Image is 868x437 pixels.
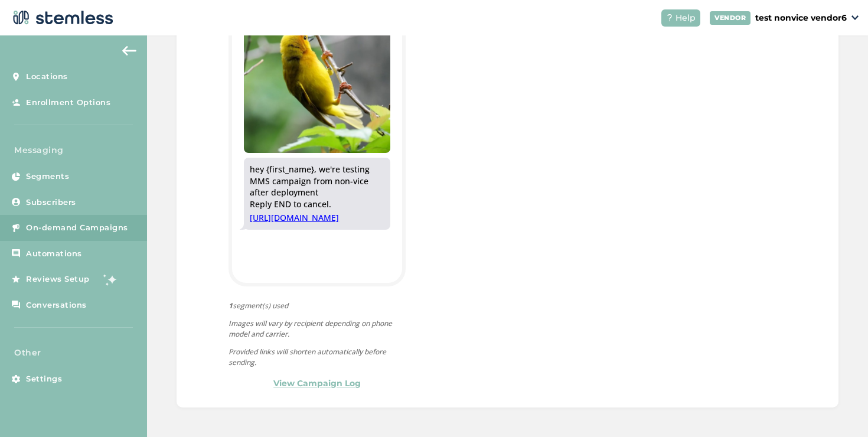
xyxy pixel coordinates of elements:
span: Automations [26,248,82,260]
span: Locations [26,71,68,83]
img: logo-dark-0685b13c.svg [9,6,113,30]
span: On-demand Campaigns [26,222,128,234]
span: Reviews Setup [26,273,90,285]
a: [URL][DOMAIN_NAME] [250,212,384,224]
img: icon-arrow-back-accent-c549486e.svg [122,46,136,56]
img: L6Umm9xEiztSU1ODhsDxGhXKCl1JWk2mBT0.jpg [244,6,390,153]
img: icon_down-arrow-small-66adaf34.svg [851,15,859,20]
p: Images will vary by recipient depending on phone model and carrier. [229,318,406,340]
img: glitter-stars-b7820f95.gif [99,268,122,291]
span: Subscribers [26,197,76,208]
p: Provided links will shorten automatically before sending. [229,347,406,368]
span: Settings [26,373,62,385]
strong: 1 [229,301,233,311]
div: VENDOR [710,11,750,25]
p: test nonvice vendor6 [755,12,847,24]
span: Segments [26,171,69,182]
a: View Campaign Log [273,377,361,390]
span: Help [676,12,696,24]
span: segment(s) used [229,301,406,311]
span: Conversations [26,299,87,311]
iframe: Chat Widget [809,380,868,437]
span: Enrollment Options [26,97,110,109]
img: icon-help-white-03924b79.svg [666,14,673,21]
div: hey {first_name}, we're testing MMS campaign from non-vice after deployment Reply END to cancel. [250,164,384,210]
